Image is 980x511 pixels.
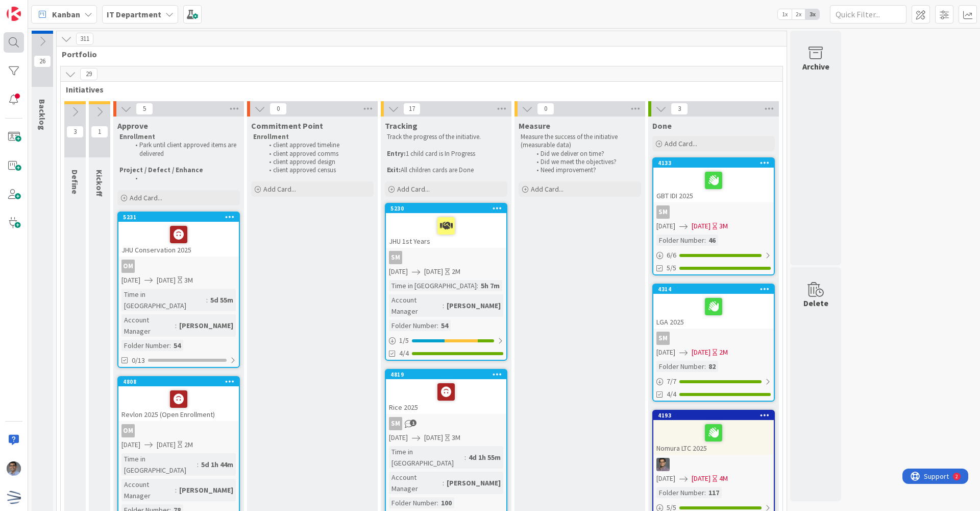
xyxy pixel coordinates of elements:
li: client approved design [263,158,372,166]
span: 26 [34,55,51,67]
span: Add Card... [397,184,430,194]
div: Account Manager [121,314,175,337]
span: Add Card... [130,193,162,202]
li: client approved census [263,166,372,174]
span: Measure [519,121,550,131]
span: : [175,484,177,496]
div: 3M [184,275,193,286]
div: Folder Number [656,361,704,372]
img: AP [7,461,21,476]
div: SM [386,417,506,430]
span: Add Card... [531,184,563,194]
strong: Entry: [387,149,406,158]
div: 4133 [658,159,774,167]
div: OM [118,260,239,273]
div: JHU 1st Years [386,213,506,248]
div: Rice 2025 [386,379,506,414]
div: 5230 [390,205,506,212]
div: 4808 [118,377,239,386]
span: : [175,320,177,331]
div: 4808Revlon 2025 (Open Enrollment) [118,377,239,421]
span: 3 [671,103,688,115]
span: Kanban [52,8,80,20]
span: : [197,459,199,470]
span: [DATE] [157,439,176,450]
div: 6/6 [653,249,774,262]
div: CS [653,458,774,471]
span: 1x [778,9,792,19]
div: 4193 [658,412,774,419]
div: 5231 [123,214,239,221]
div: OM [121,424,135,437]
li: Need improvement? [531,166,640,174]
div: 5h 7m [478,280,502,291]
div: 5d 55m [208,294,236,306]
div: Folder Number [121,340,169,351]
img: Visit kanbanzone.com [7,7,21,21]
div: 4M [719,473,728,484]
span: [DATE] [121,439,140,450]
div: [PERSON_NAME] [444,477,503,489]
div: SM [653,205,774,219]
span: 311 [76,33,93,45]
div: 4314LGA 2025 [653,285,774,329]
span: [DATE] [656,347,675,358]
span: [DATE] [389,266,408,277]
div: 46 [706,235,718,246]
li: Did we deliver on time? [531,150,640,158]
span: : [206,294,208,306]
span: 4/4 [399,348,409,359]
div: SM [656,205,670,219]
span: : [464,452,466,463]
span: 17 [403,103,421,115]
div: 1/5 [386,334,506,347]
span: 4/4 [667,389,676,400]
span: 5/5 [667,263,676,273]
div: 4d 1h 55m [466,452,503,463]
strong: Enrollment [253,132,289,141]
div: SM [386,251,506,264]
p: All children cards are Done [387,166,505,174]
span: 0/13 [132,355,145,366]
strong: Exit: [387,166,401,174]
span: 1 [410,420,416,426]
span: Backlog [37,99,47,130]
div: Time in [GEOGRAPHIC_DATA] [389,280,477,291]
div: 4819 [390,371,506,378]
span: Add Card... [665,139,697,148]
div: OM [121,260,135,273]
li: Did we meet the objectives? [531,158,640,166]
div: [PERSON_NAME] [177,320,236,331]
span: 7 / 7 [667,376,676,387]
span: 29 [80,68,97,80]
div: Archive [802,60,829,73]
span: : [443,300,444,311]
strong: Project / Defect / Enhance [119,166,203,174]
span: Portfolio [62,49,774,59]
p: Measure the success of the initiative (measurable data) [521,133,639,150]
div: Folder Number [389,320,437,331]
span: : [704,487,706,498]
span: Approve [117,121,148,131]
span: [DATE] [656,221,675,231]
div: 7/7 [653,375,774,388]
div: Revlon 2025 (Open Enrollment) [118,386,239,421]
div: 2 [53,4,56,12]
span: : [704,361,706,372]
div: 2M [719,347,728,358]
span: [DATE] [389,432,408,443]
span: Initiatives [66,84,770,95]
div: 3M [452,432,460,443]
span: 6 / 6 [667,250,676,261]
input: Quick Filter... [830,5,906,24]
span: 1 [91,126,108,138]
div: Folder Number [389,497,437,508]
div: 5230 [386,204,506,213]
span: Add Card... [263,184,296,194]
div: SM [653,332,774,345]
span: [DATE] [121,275,140,286]
div: 5230JHU 1st Years [386,204,506,248]
span: Tracking [385,121,418,131]
span: : [437,497,438,508]
div: Folder Number [656,235,704,246]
